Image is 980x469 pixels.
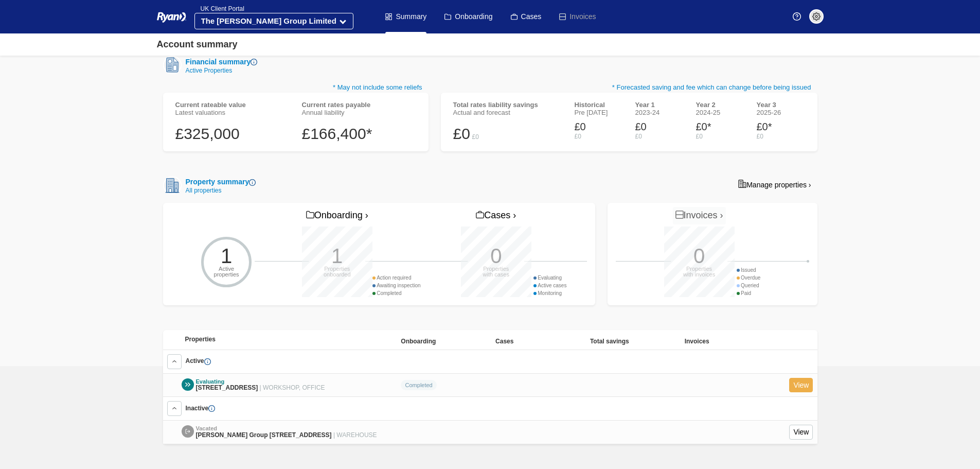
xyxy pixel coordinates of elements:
span: Active [186,357,211,364]
div: Current rateable value [175,101,290,109]
a: Onboarding › [304,207,371,224]
p: * Forecasted saving and fee which can change before being issued [441,82,817,93]
span: Properties [185,336,216,343]
span: | WORKSHOP, OFFICE [260,384,325,391]
div: £0 [635,133,684,140]
div: Pre [DATE] [575,109,623,116]
div: Annual liability [302,109,416,116]
a: View [789,425,813,440]
div: Evaluating [196,378,325,385]
div: Completed [372,289,421,297]
div: Completed [401,380,437,390]
div: Awaiting inspection [372,282,421,289]
div: Queried [737,282,761,289]
div: £0 [575,133,623,140]
div: £166,400* [302,125,416,143]
a: Cases › [473,207,519,224]
div: All properties [182,187,256,194]
div: 2024-25 [696,109,744,116]
div: Year 3 [757,101,805,109]
div: Monitoring [533,289,567,297]
span: Onboarding [401,338,436,345]
span: | WAREHOUSE [333,431,377,439]
div: £0 [635,120,684,133]
div: Financial summary [182,57,258,67]
div: Historical [575,101,623,109]
strong: The [PERSON_NAME] Group Limited [201,16,336,25]
div: £325,000 [175,125,290,143]
div: Year 2 [696,101,744,109]
div: £0 [757,133,805,140]
a: View [789,378,813,393]
div: £0 [575,120,623,133]
div: £0 [472,133,479,141]
a: Manage properties › [732,176,817,193]
div: Latest valuations [175,109,290,116]
div: £0 [453,125,470,143]
span: Total savings [590,338,629,345]
span: [STREET_ADDRESS] [196,384,258,391]
div: Total rates liability savings [453,101,562,109]
div: Active cases [533,282,567,289]
div: Current rates payable [302,101,416,109]
div: Year 1 [635,101,684,109]
div: Issued [737,266,761,274]
span: Invoices [685,338,709,345]
div: Paid [737,289,761,297]
div: Action required [372,274,421,282]
div: Actual and forecast [453,109,562,116]
img: settings [812,12,821,21]
div: 2025-26 [757,109,805,116]
div: Vacated [196,425,377,432]
div: Account summary [157,38,238,51]
div: £0 [696,133,744,140]
span: Inactive [186,405,216,412]
span: [PERSON_NAME] Group [STREET_ADDRESS] [196,431,332,439]
span: Cases [495,338,513,345]
img: Help [793,12,801,21]
button: The [PERSON_NAME] Group Limited [194,13,353,29]
div: Evaluating [533,274,567,282]
p: * May not include some reliefs [163,82,429,93]
div: Overdue [737,274,761,282]
div: Property summary [182,177,256,187]
div: Active Properties [182,67,258,74]
div: 2023-24 [635,109,684,116]
span: UK Client Portal [194,5,244,12]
